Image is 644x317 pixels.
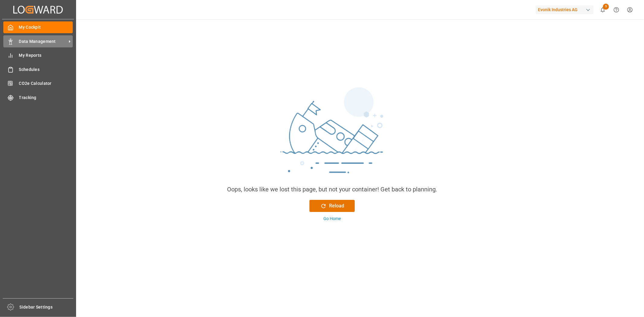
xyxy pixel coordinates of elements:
[536,4,596,15] button: Evonik Industries AG
[19,66,73,73] span: Schedules
[3,78,73,89] a: CO2e Calculator
[227,185,437,194] div: Oops, looks like we lost this page, but not your container! Get back to planning.
[323,216,341,222] div: Go Home
[20,304,74,310] span: Sidebar Settings
[610,3,623,17] button: Help Center
[320,202,344,210] div: Reload
[19,80,73,87] span: CO2e Calculator
[242,85,423,185] img: sinking_ship.png
[596,3,610,17] button: show 5 new notifications
[309,216,355,222] button: Go Home
[19,94,73,101] span: Tracking
[3,50,73,61] a: My Reports
[603,4,609,10] span: 5
[3,91,73,103] a: Tracking
[3,21,73,33] a: My Cockpit
[309,200,355,212] button: Reload
[19,52,73,59] span: My Reports
[3,63,73,75] a: Schedules
[19,38,67,45] span: Data Management
[536,5,594,14] div: Evonik Industries AG
[19,24,73,30] span: My Cockpit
